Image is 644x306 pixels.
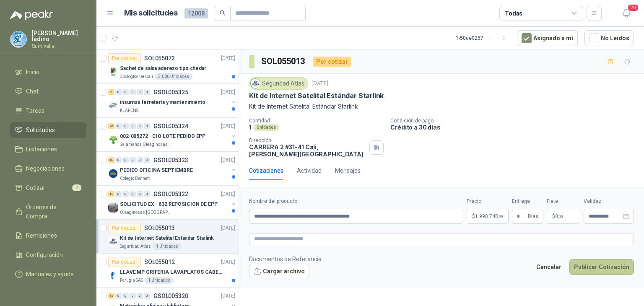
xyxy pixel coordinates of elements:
[517,30,578,46] button: Asignado a mi
[108,169,118,179] img: Company Logo
[26,145,57,154] span: Licitaciones
[26,164,65,173] span: Negociaciones
[10,266,86,282] a: Manuales y ayuda
[137,191,143,197] div: 0
[130,293,136,299] div: 0
[137,157,143,163] div: 0
[335,166,361,175] div: Mensajes
[26,270,74,279] span: Manuales y ayuda
[221,292,235,300] p: [DATE]
[108,87,237,114] a: 7 0 0 0 0 0 GSOL005325[DATE] Company Logoinsumos ferreteria y mantenimientoKLARENS
[221,54,235,62] p: [DATE]
[122,191,129,197] div: 0
[10,199,86,224] a: Órdenes de Compra
[108,223,141,233] div: Por cotizar
[26,183,45,192] span: Cotizar
[253,124,279,131] div: Unidades
[144,293,150,299] div: 0
[130,123,136,129] div: 0
[115,293,122,299] div: 0
[153,89,188,95] p: GSOL005325
[144,123,150,129] div: 0
[120,99,205,106] p: insumos ferreteria y mantenimiento
[120,200,218,208] p: SOLICITUD EX - 632 REPOSICION DE EPP
[137,293,143,299] div: 0
[124,7,178,19] h1: Mis solicitudes
[120,65,206,73] p: Sachet de salsa aderezo tipo chedar
[221,122,235,130] p: [DATE]
[108,293,114,299] div: 13
[456,31,510,45] div: 1 - 50 de 9257
[26,250,63,259] span: Configuración
[297,166,322,175] div: Actividad
[249,166,283,175] div: Cotizaciones
[184,8,208,18] span: 12008
[108,270,118,280] img: Company Logo
[584,30,634,46] button: No Leídos
[261,55,306,68] h3: SOL055013
[619,6,634,21] button: 20
[115,89,122,95] div: 0
[108,189,237,216] a: 13 0 0 0 0 0 GSOL005322[DATE] Company LogoSOLICITUD EX - 632 REPOSICION DE EPPOleaginosas [GEOGRA...
[249,118,384,124] p: Cantidad
[249,124,252,131] p: 1
[10,83,86,99] a: Chat
[153,243,182,250] div: 1 Unidades
[120,209,173,216] p: Oleaginosas [GEOGRAPHIC_DATA][PERSON_NAME]
[532,259,566,275] button: Cancelar
[10,10,53,20] img: Logo peakr
[108,123,114,129] div: 26
[115,123,122,129] div: 0
[10,180,86,196] a: Cotizar7
[108,157,114,163] div: 10
[108,53,141,63] div: Por cotizar
[108,191,114,197] div: 13
[153,191,188,197] p: GSOL005322
[221,258,235,266] p: [DATE]
[108,67,118,77] img: Company Logo
[108,257,141,267] div: Por cotizar
[10,247,86,263] a: Configuración
[10,31,26,47] img: Company Logo
[26,202,78,221] span: Órdenes de Compra
[145,277,174,284] div: 1 Unidades
[569,259,634,275] button: Publicar Cotización
[153,123,188,129] p: GSOL005324
[72,184,81,191] span: 7
[130,191,136,197] div: 0
[498,214,503,219] span: ,99
[153,293,188,299] p: GSOL005320
[122,123,129,129] div: 0
[120,243,151,250] p: Seguridad Atlas
[108,135,118,145] img: Company Logo
[528,209,538,223] span: Días
[108,202,118,213] img: Company Logo
[249,102,634,111] p: Kit de Internet Satelital Estándar Starlink
[108,155,237,182] a: 10 0 0 0 0 0 GSOL005323[DATE] Company LogoPEDIDO OFICINA SEPTIEMBREColegio Bennett
[26,67,39,77] span: Inicio
[144,157,150,163] div: 0
[120,73,153,80] p: Zoologico De Cali
[249,264,309,279] button: Cargar archivo
[130,157,136,163] div: 0
[221,156,235,164] p: [DATE]
[120,132,205,140] p: 002-005272 - CIO LOTE PEDIDO EPP
[555,214,563,219] span: 0
[108,89,114,95] div: 7
[96,254,239,288] a: Por cotizarSOL055012[DATE] Company LogoLLAVE MP GRIFERIA LAVAPLATOS CABEZA EXTRAIBLEPerugia SAS1 ...
[137,123,143,129] div: 0
[144,225,175,231] p: SOL055013
[249,137,366,143] p: Dirección
[155,73,192,80] div: 3.000 Unidades
[120,234,214,242] p: Kit de Internet Satelital Estándar Starlink
[115,157,122,163] div: 0
[32,44,86,49] p: Sumivalle
[26,125,55,135] span: Solicitudes
[221,224,235,232] p: [DATE]
[10,228,86,244] a: Remisiones
[108,236,118,246] img: Company Logo
[120,107,138,114] p: KLARENS
[467,197,509,205] label: Precio
[120,268,224,276] p: LLAVE MP GRIFERIA LAVAPLATOS CABEZA EXTRAIBLE
[10,161,86,176] a: Negociaciones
